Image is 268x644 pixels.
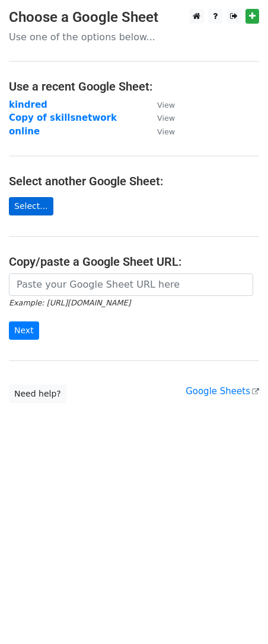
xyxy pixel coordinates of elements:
h3: Choose a Google Sheet [9,9,259,26]
small: View [157,114,175,123]
a: View [145,99,175,110]
input: Paste your Google Sheet URL here [9,273,253,296]
a: View [145,126,175,137]
h4: Select another Google Sheet: [9,174,259,188]
a: Google Sheets [186,386,259,397]
input: Next [9,321,39,340]
a: View [145,112,175,123]
a: kindred [9,99,47,110]
iframe: Chat Widget [209,587,268,644]
a: Select... [9,197,53,215]
small: Example: [URL][DOMAIN_NAME] [9,298,130,307]
p: Use one of the options below... [9,31,259,43]
h4: Use a recent Google Sheet: [9,79,259,94]
a: Need help? [9,385,66,403]
h4: Copy/paste a Google Sheet URL: [9,255,259,269]
a: Copy of skillsnetwork [9,112,117,123]
a: online [9,126,40,137]
small: View [157,101,175,110]
small: View [157,127,175,136]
